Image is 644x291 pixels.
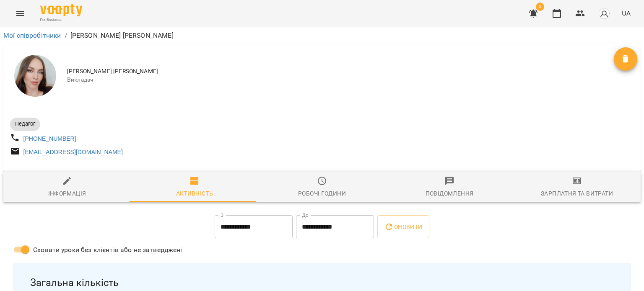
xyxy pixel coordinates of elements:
button: Видалити [614,47,637,71]
a: [PHONE_NUMBER] [23,135,76,142]
div: Повідомлення [426,188,474,198]
div: Інформація [48,188,86,198]
span: For Business [40,17,82,23]
a: [EMAIL_ADDRESS][DOMAIN_NAME] [23,149,123,155]
img: Voopty Logo [40,4,82,16]
span: Сховати уроки без клієнтів або не затверджені [33,245,182,255]
span: 2 [536,3,544,11]
span: Загальна кількість [30,276,614,289]
button: Menu [10,3,30,23]
img: Гвоздицьких Ольга [14,55,56,97]
p: [PERSON_NAME] [PERSON_NAME] [70,31,174,41]
span: UA [622,9,631,18]
div: Робочі години [298,188,346,198]
span: Оновити [384,222,422,232]
li: / [65,31,67,41]
img: avatar_s.png [598,8,610,19]
div: Зарплатня та Витрати [541,188,613,198]
button: UA [618,5,634,21]
nav: breadcrumb [3,31,641,41]
span: Викладач [67,76,614,84]
span: [PERSON_NAME] [PERSON_NAME] [67,67,614,76]
div: Активність [176,188,213,198]
span: Педагог [10,120,40,128]
a: Мої співробітники [3,31,61,39]
button: Оновити [377,215,429,239]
